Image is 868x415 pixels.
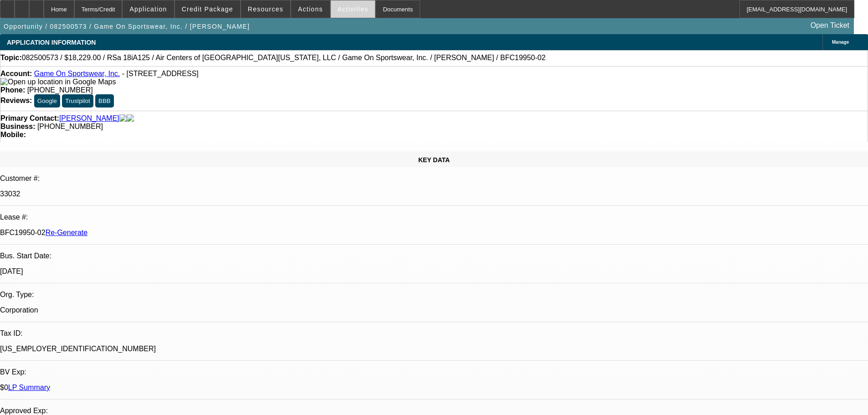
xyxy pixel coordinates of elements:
button: Application [123,0,174,18]
span: Application [129,5,167,13]
a: View Google Maps [0,78,116,86]
img: Open up location in Google Maps [0,78,116,86]
img: facebook-icon.png [119,114,127,123]
span: 082500573 / $18,229.00 / RSa 18iA125 / Air Centers of [GEOGRAPHIC_DATA][US_STATE], LLC / Game On ... [22,54,546,62]
img: linkedin-icon.png [127,114,134,123]
button: Activities [331,0,375,18]
span: [PHONE_NUMBER] [27,86,93,94]
button: Resources [241,0,290,18]
button: BBB [95,94,114,108]
a: Re-Generate [46,229,88,236]
strong: Business: [0,123,35,130]
span: Activities [338,5,369,13]
button: Credit Package [175,0,240,18]
span: Actions [298,5,323,13]
strong: Reviews: [0,97,32,104]
span: Manage [832,40,849,45]
button: Actions [291,0,330,18]
strong: Primary Contact: [0,114,59,123]
a: Game On Sportswear, Inc. [34,70,120,77]
span: KEY DATA [418,156,450,164]
strong: Phone: [0,86,25,94]
span: - [STREET_ADDRESS] [122,70,199,77]
button: Trustpilot [62,94,93,108]
span: Opportunity / 082500573 / Game On Sportswear, Inc. / [PERSON_NAME] [4,23,250,30]
span: [PHONE_NUMBER] [37,123,103,130]
strong: Account: [0,70,32,77]
span: Credit Package [182,5,233,13]
span: APPLICATION INFORMATION [7,39,96,46]
strong: Mobile: [0,131,26,138]
span: Resources [248,5,283,13]
a: Open Ticket [807,18,853,33]
strong: Topic: [0,54,22,62]
button: Google [34,94,60,108]
a: LP Summary [8,384,50,391]
a: [PERSON_NAME] [59,114,119,123]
